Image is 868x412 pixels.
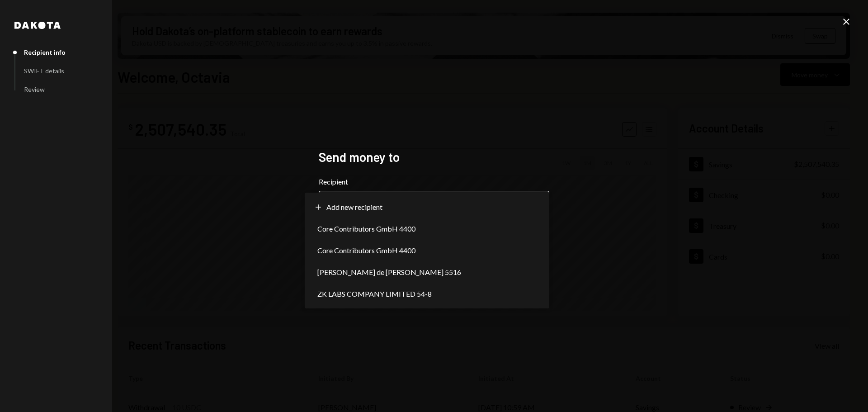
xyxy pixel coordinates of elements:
[317,289,432,299] span: ZK LABS COMPANY LIMITED 54-8
[317,267,461,278] span: [PERSON_NAME] de [PERSON_NAME] 5516
[326,202,382,213] span: Add new recipient
[317,223,415,234] span: Core Contributors GmbH 4400
[319,191,549,216] button: Recipient
[319,148,549,166] h2: Send money to
[319,176,549,187] label: Recipient
[24,48,66,56] div: Recipient info
[24,85,45,93] div: Review
[24,67,64,75] div: SWIFT details
[317,245,415,256] span: Core Contributors GmbH 4400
